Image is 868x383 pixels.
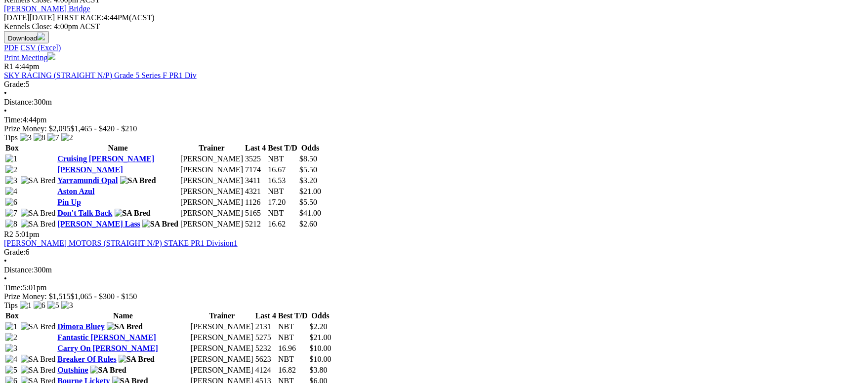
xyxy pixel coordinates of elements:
img: 5 [47,301,59,310]
a: [PERSON_NAME] MOTORS (STRAIGHT N/P) STAKE PR1 Division1 [4,239,238,247]
span: $2.20 [310,322,328,331]
td: 16.62 [267,219,298,229]
a: Fantastic [PERSON_NAME] [57,333,156,342]
td: [PERSON_NAME] [180,187,244,196]
a: SKY RACING (STRAIGHT N/P) Grade 5 Series F PR1 Div [4,71,197,79]
a: CSV (Excel) [20,43,61,52]
span: $21.00 [310,333,331,342]
img: SA Bred [21,209,56,218]
td: [PERSON_NAME] [190,354,254,364]
img: 1 [20,301,32,310]
img: printer.svg [47,52,55,60]
td: [PERSON_NAME] [180,208,244,218]
img: SA Bred [21,176,56,185]
a: Breaker Of Rules [57,355,116,363]
a: Outshine [57,366,88,374]
a: Cruising [PERSON_NAME] [57,154,154,163]
td: NBT [278,322,308,332]
img: 6 [5,198,17,207]
img: SA Bred [90,366,126,375]
span: R1 [4,62,13,71]
span: 5:01pm [15,230,40,238]
th: Name [57,311,189,321]
td: [PERSON_NAME] [190,365,254,375]
td: [PERSON_NAME] [180,197,244,207]
img: SA Bred [120,176,156,185]
a: [PERSON_NAME] Bridge [4,4,90,13]
div: Prize Money: $2,095 [4,124,864,133]
span: $3.80 [310,366,328,374]
td: 2131 [255,322,277,332]
span: Grade: [4,80,26,88]
img: 1 [5,154,17,163]
a: [PERSON_NAME] [57,165,123,174]
a: Dimora Bluey [57,322,105,331]
img: SA Bred [21,366,56,375]
span: $3.20 [299,176,317,185]
a: [PERSON_NAME] Lass [57,220,140,228]
td: 16.53 [267,176,298,186]
a: Aston Azul [57,187,94,195]
td: 7174 [245,165,266,175]
img: SA Bred [21,355,56,364]
th: Trainer [180,143,244,153]
img: 3 [61,301,73,310]
span: R2 [4,230,13,238]
span: 4:44PM(ACST) [57,13,155,22]
span: Distance: [4,266,34,274]
td: NBT [267,154,298,164]
span: $41.00 [299,209,321,217]
span: Box [5,311,19,320]
th: Trainer [190,311,254,321]
span: • [4,257,7,265]
td: 16.82 [278,365,308,375]
img: 2 [5,333,17,342]
td: NBT [267,208,298,218]
span: Time: [4,115,23,124]
a: Pin Up [57,198,81,206]
span: Tips [4,133,18,142]
td: 16.96 [278,344,308,353]
td: [PERSON_NAME] [190,322,254,332]
div: 5 [4,80,864,89]
td: [PERSON_NAME] [190,344,254,353]
img: 5 [5,366,17,375]
td: 17.20 [267,197,298,207]
td: 5623 [255,354,277,364]
a: PDF [4,43,18,52]
td: [PERSON_NAME] [180,154,244,164]
img: 3 [20,133,32,142]
img: SA Bred [142,220,178,229]
img: 4 [5,355,17,364]
img: 1 [5,322,17,331]
th: Name [57,143,179,153]
a: Print Meeting [4,53,55,62]
span: Grade: [4,248,26,256]
span: $8.50 [299,154,317,163]
img: download.svg [37,33,45,40]
span: $10.00 [310,355,331,363]
img: 4 [5,187,17,196]
td: 4124 [255,365,277,375]
span: $21.00 [299,187,321,195]
th: Odds [309,311,332,321]
img: 8 [34,133,45,142]
div: Download [4,43,864,52]
span: Tips [4,301,18,309]
td: 3411 [245,176,266,186]
img: 3 [5,176,17,185]
span: $10.00 [310,344,331,352]
th: Last 4 [245,143,266,153]
span: • [4,107,7,115]
span: $1,465 - $420 - $210 [71,124,137,133]
span: $5.50 [299,165,317,174]
span: $2.60 [299,220,317,228]
span: $1,065 - $300 - $150 [71,292,137,301]
td: 5275 [255,333,277,343]
span: FIRST RACE: [57,13,103,22]
span: Distance: [4,98,34,106]
th: Last 4 [255,311,277,321]
a: Carry On [PERSON_NAME] [57,344,158,352]
a: Don't Talk Back [57,209,112,217]
div: 4:44pm [4,115,864,124]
